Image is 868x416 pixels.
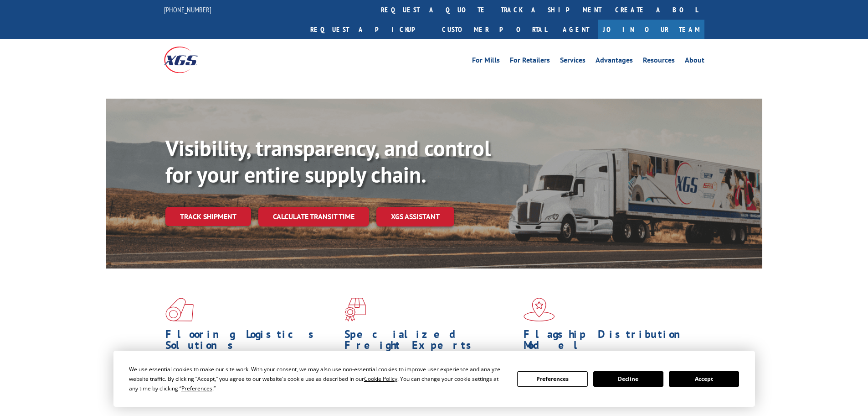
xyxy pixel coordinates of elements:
[435,20,554,39] a: Customer Portal
[129,364,506,393] div: We use essential cookies to make our site work. With your consent, we may also use non-essential ...
[364,375,397,383] span: Cookie Policy
[685,57,704,67] a: About
[165,329,338,355] h1: Flooring Logistics Solutions
[593,371,663,387] button: Decline
[165,134,491,189] b: Visibility, transparency, and control for your entire supply chain.
[164,5,211,14] a: [PHONE_NUMBER]
[472,57,500,67] a: For Mills
[554,20,598,39] a: Agent
[524,298,555,321] img: xgs-icon-flagship-distribution-model-red
[113,351,755,407] div: Cookie Consent Prompt
[510,57,550,67] a: For Retailers
[560,57,586,67] a: Services
[344,298,366,321] img: xgs-icon-focused-on-flooring-red
[517,371,587,387] button: Preferences
[165,207,251,226] a: Track shipment
[524,329,696,355] h1: Flagship Distribution Model
[181,384,212,392] span: Preferences
[303,20,435,39] a: Request a pickup
[344,329,517,355] h1: Specialized Freight Experts
[643,57,675,67] a: Resources
[376,207,454,226] a: XGS ASSISTANT
[258,207,369,226] a: Calculate transit time
[165,298,194,321] img: xgs-icon-total-supply-chain-intelligence-red
[669,371,739,387] button: Accept
[598,20,704,39] a: Join Our Team
[596,57,633,67] a: Advantages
